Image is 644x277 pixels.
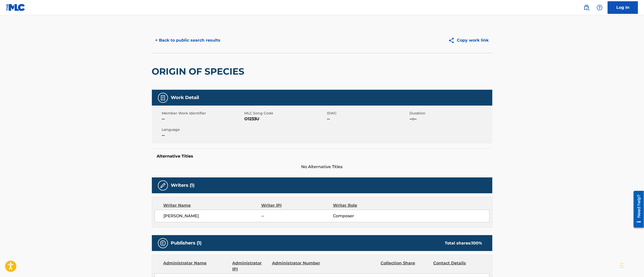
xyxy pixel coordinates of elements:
[410,116,491,122] span: --:--
[433,260,482,272] div: Contact Details
[597,5,603,11] img: help
[162,116,243,122] span: --
[163,202,261,208] div: Writer Name
[163,260,229,272] div: Administrator Name
[164,213,261,219] span: [PERSON_NAME]
[272,260,321,272] div: Administrator Number
[448,37,457,44] img: Copy work link
[333,213,398,219] span: Composer
[582,3,592,13] a: Public Search
[381,260,429,272] div: Collection Share
[620,258,623,273] div: Drag
[327,111,409,116] span: ISWC
[327,116,409,122] span: --
[162,132,243,138] span: --
[245,116,326,122] span: O1233U
[157,154,487,159] h5: Alternative Titles
[162,127,243,132] span: Language
[160,95,166,101] img: Work Detail
[160,182,166,189] img: Writers
[160,240,166,246] img: Publishers
[410,111,491,116] span: Duration
[152,164,492,170] span: No Alternative Titles
[162,111,243,116] span: Member Work Identifier
[232,260,268,272] div: Administrator IPI
[472,241,482,245] span: 100 %
[261,202,333,208] div: Writer IPI
[619,253,644,277] iframe: Chat Widget
[445,34,492,47] button: Copy work link
[445,240,482,246] div: Total shares:
[171,240,202,246] h5: Publishers (1)
[595,3,605,13] div: Help
[630,189,644,230] iframe: Resource Center
[6,4,25,11] img: MLC Logo
[152,66,247,77] h2: ORIGIN OF SPECIES
[152,34,224,47] button: < Back to public search results
[261,213,333,219] span: --
[608,1,638,14] a: Log In
[171,95,199,101] h5: Work Detail
[171,182,195,188] h5: Writers (1)
[245,111,326,116] span: MLC Song Code
[333,202,398,208] div: Writer Role
[584,5,590,11] img: search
